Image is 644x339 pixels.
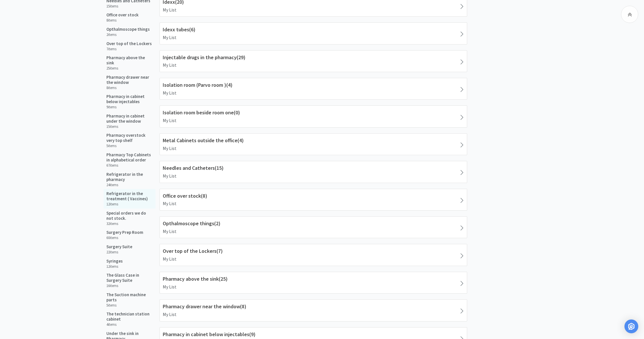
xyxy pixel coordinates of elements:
p: My List [163,6,464,14]
h5: Syringes [106,259,123,264]
h5: Pharmacy above the sink [106,55,153,66]
p: My List [163,145,464,152]
h6: 22 items [106,250,132,255]
h1: Pharmacy in cabinet below injectables ( 9 ) [163,330,464,339]
h1: Pharmacy drawer near the window ( 8 ) [163,303,464,311]
h6: 8 items [106,86,153,90]
h5: Pharmacy in cabinet under the window [106,113,153,124]
h6: 5 items [106,303,153,308]
p: My List [163,283,464,291]
h6: 60 items [106,236,143,240]
a: Pharmacy above the sink(25)My List [160,272,467,294]
h5: Office over stock [106,12,139,18]
h1: Injectable drugs in the pharmacy ( 29 ) [163,53,464,62]
div: Open Intercom Messenger [624,319,638,333]
p: My List [163,89,464,97]
h1: Pharmacy above the sink ( 25 ) [163,275,464,283]
p: My List [163,117,464,124]
h6: 15 items [106,124,153,129]
h5: The Suction machine parts [106,292,153,303]
h1: Isolation room beside room one ( 0 ) [163,109,464,117]
h5: Pharmacy in cabinet below injectables [106,94,153,104]
h6: 32 items [106,221,153,226]
h5: Surgery Suite [106,244,132,249]
h5: Over top of the Lockers [106,41,152,46]
h5: Refrigerator in the pharmacy [106,172,153,182]
p: My List [163,228,464,235]
p: My List [163,200,464,207]
h6: 25 items [106,66,153,71]
h6: 15 items [106,4,150,9]
h5: Refrigerator in the treatment ( Vaccines) [106,191,153,201]
a: Isolation room (Parvo room )(4)My List [160,78,467,100]
a: Needles and Catheters(15)My List [160,161,467,183]
h6: 12 items [106,264,123,269]
h5: Pharmacy overstock very top shelf [106,133,153,143]
h1: Idexx tubes ( 6 ) [163,26,464,34]
h6: 5 items [106,144,153,148]
h5: The Glass Case in Surgery Suite [106,273,153,283]
a: Isolation room beside room one(0)My List [160,105,467,127]
a: Metal Cabinets outside the office(4)My List [160,133,467,155]
h5: Pharmacy drawer near the window [106,75,153,85]
p: My List [163,255,464,263]
h5: The technician station cabinet [106,311,153,322]
h1: Opthalmoscope things ( 2 ) [163,219,464,228]
h1: Isolation room (Parvo room ) ( 4 ) [163,81,464,89]
h6: 8 items [106,18,139,23]
a: Pharmacy drawer near the window(8)My List [160,299,467,321]
a: Office over stock(8)My List [160,189,467,211]
a: Injectable drugs in the pharmacy(29)My List [160,50,467,72]
h6: 16 items [106,284,153,288]
h6: 67 items [106,163,153,168]
a: Opthalmoscope things(2)My List [160,216,467,238]
h1: Office over stock ( 8 ) [163,192,464,200]
p: My List [163,311,464,318]
h5: Pharmacy Top Cabinets in alphabetical order [106,152,153,163]
h1: Over top of the Lockers ( 7 ) [163,247,464,255]
h5: Special orders we do not stock. [106,211,153,221]
a: Idexx tubes(6)My List [160,22,467,44]
h1: Needles and Catheters ( 15 ) [163,164,464,172]
h6: 7 items [106,47,152,51]
h6: 4 items [106,322,153,327]
h5: Opthalmoscope things [106,27,150,32]
h6: 12 items [106,202,153,207]
a: Over top of the Lockers(7)My List [160,244,467,266]
h6: 24 items [106,183,153,187]
h6: 9 items [106,105,153,109]
p: My List [163,34,464,41]
h6: 2 items [106,32,150,37]
p: My List [163,61,464,69]
h1: Metal Cabinets outside the office ( 4 ) [163,136,464,145]
p: My List [163,172,464,180]
h5: Surgery Prep Room [106,230,143,235]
